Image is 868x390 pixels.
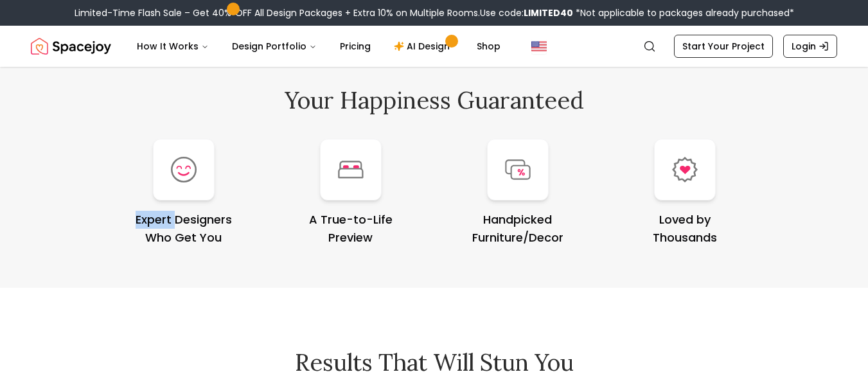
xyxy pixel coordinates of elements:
[607,211,763,247] div: Loved by Thousands
[674,35,773,58] a: Start Your Project
[127,33,511,59] nav: Main
[127,33,219,59] button: How It Works
[222,33,327,59] button: Design Portfolio
[31,26,837,67] nav: Global
[31,33,111,59] a: Spacejoy
[338,161,364,178] img: A True-to-Life<br/>Preview
[171,157,197,182] img: Expert Designers<br/>Who Get You
[672,157,698,182] img: Loved by<br/>Thousands
[439,211,596,247] div: Handpicked Furniture/Decor
[524,6,573,19] b: LIMITED40
[105,211,262,247] div: Expert Designers Who Get You
[480,6,573,19] span: Use code:
[384,33,464,59] a: AI Design
[31,33,111,59] img: Spacejoy Logo
[466,33,511,59] a: Shop
[505,159,531,180] img: Handpicked<br/>Furniture/Decor
[75,6,794,19] div: Limited-Time Flash Sale – Get 40% OFF All Design Packages + Extra 10% on Multiple Rooms.
[330,33,381,59] a: Pricing
[783,35,837,58] a: Login
[272,211,429,247] div: A True-to-Life Preview
[31,87,837,113] h2: Your Happiness Guaranteed
[573,6,794,19] span: *Not applicable to packages already purchased*
[531,39,547,54] img: United States
[31,350,837,375] h2: Results that will stun you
